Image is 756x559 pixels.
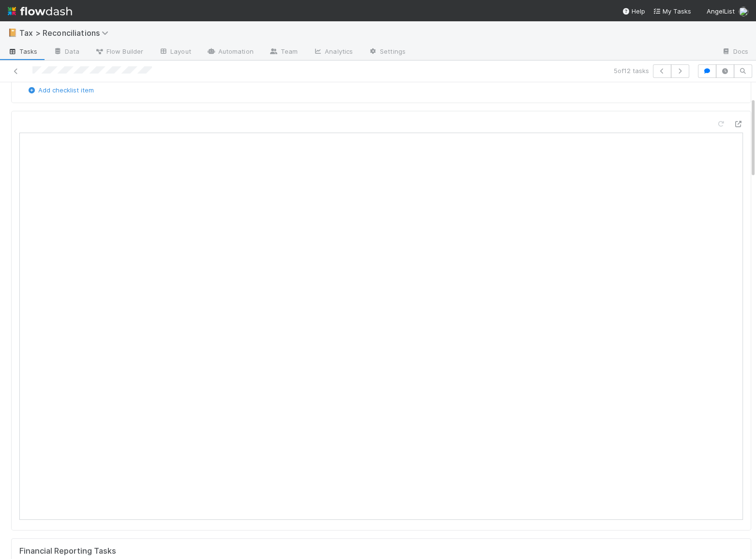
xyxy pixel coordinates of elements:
[305,45,361,60] a: Analytics
[87,45,151,60] a: Flow Builder
[45,45,87,60] a: Data
[199,45,261,60] a: Automation
[8,46,38,56] span: Tasks
[653,7,691,15] span: My Tasks
[739,7,748,16] img: avatar_85833754-9fc2-4f19-a44b-7938606ee299.png
[714,45,756,60] a: Docs
[707,7,735,15] span: AngelList
[614,66,649,76] span: 5 of 12 tasks
[151,45,199,60] a: Layout
[19,546,116,556] h5: Financial Reporting Tasks
[653,6,691,16] a: My Tasks
[19,28,113,38] span: Tax > Reconciliations
[8,29,17,37] span: 📔
[8,3,72,19] img: logo-inverted-e16ddd16eac7371096b0.svg
[361,45,413,60] a: Settings
[95,46,143,56] span: Flow Builder
[261,45,305,60] a: Team
[27,86,94,94] a: Add checklist item
[622,6,645,16] div: Help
